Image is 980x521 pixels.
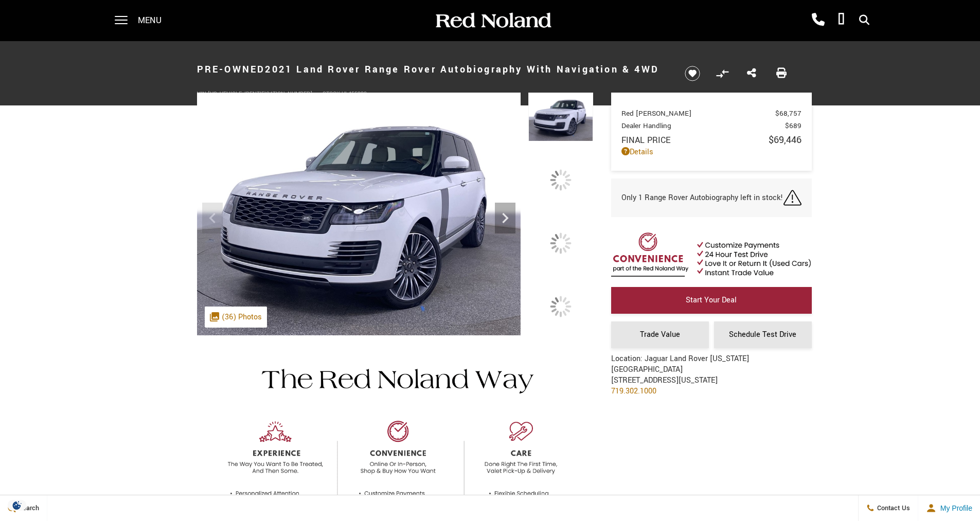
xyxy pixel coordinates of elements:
span: Dealer Handling [621,121,785,131]
span: Red [PERSON_NAME] [621,109,775,118]
button: Compare vehicle [715,66,730,81]
span: Stock: [323,90,342,98]
strong: Pre-Owned [197,63,265,76]
a: Red [PERSON_NAME] $68,757 [621,109,801,118]
a: 719.302.1000 [611,386,656,397]
img: Red Noland Auto Group [434,12,552,30]
span: $68,757 [775,109,801,118]
span: UL455332 [342,90,367,98]
a: Print this Pre-Owned 2021 Land Rover Range Rover Autobiography With Navigation & 4WD [776,67,787,80]
a: Trade Value [611,321,709,348]
a: Dealer Handling $689 [621,121,801,131]
img: Opt-Out Icon [5,500,29,511]
span: $69,446 [769,133,801,147]
span: $689 [785,121,801,131]
span: VIN: [197,90,208,98]
div: Next [495,203,515,233]
a: Start Your Deal [611,287,812,314]
img: Used 2021 Fuji White Land Rover Autobiography image 1 [197,93,521,335]
button: Open user profile menu [918,495,980,521]
a: Details [621,147,801,157]
span: [US_VEHICLE_IDENTIFICATION_NUMBER] [208,90,312,98]
span: My Profile [936,504,972,512]
span: Final Price [621,134,769,146]
img: Used 2021 Fuji White Land Rover Autobiography image 1 [528,93,593,141]
span: Trade Value [640,329,680,340]
span: Contact Us [875,504,910,513]
a: Schedule Test Drive [714,321,812,348]
a: Share this Pre-Owned 2021 Land Rover Range Rover Autobiography With Navigation & 4WD [747,67,756,80]
a: Final Price $69,446 [621,133,801,147]
span: Only 1 Range Rover Autobiography left in stock! [621,192,783,203]
div: Location: Jaguar Land Rover [US_STATE][GEOGRAPHIC_DATA] [STREET_ADDRESS][US_STATE] [611,353,812,404]
section: Click to Open Cookie Consent Modal [5,500,29,511]
span: Start Your Deal [686,295,737,306]
button: Save vehicle [681,65,704,82]
span: Schedule Test Drive [729,329,796,340]
h1: 2021 Land Rover Range Rover Autobiography With Navigation & 4WD [197,49,668,90]
div: (36) Photos [205,307,267,328]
